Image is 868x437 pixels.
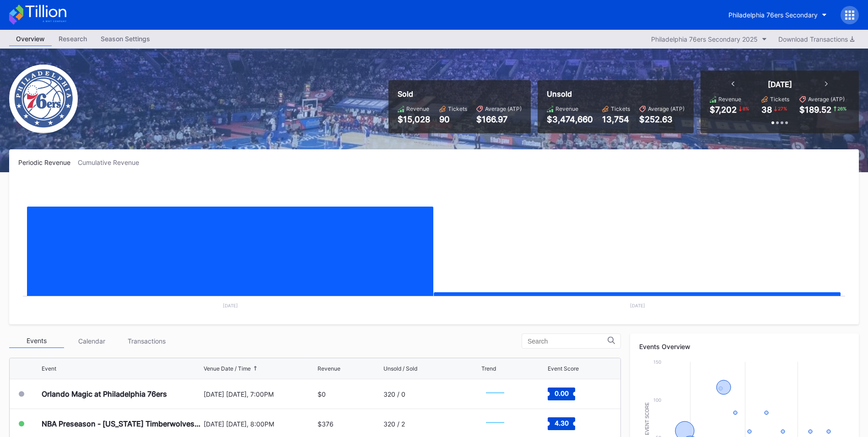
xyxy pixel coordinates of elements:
[223,303,238,308] text: [DATE]
[778,35,854,43] div: Download Transactions
[52,32,94,45] div: Research
[42,419,201,428] div: NBA Preseason - [US_STATE] Timberwolves at Philadelphia 76ers
[602,115,630,124] div: 13,754
[554,389,568,397] text: 0.00
[555,105,578,112] div: Revenue
[476,115,522,124] div: $166.97
[52,32,94,46] a: Research
[648,105,685,112] div: Average (ATP)
[630,303,645,308] text: [DATE]
[761,105,772,115] div: 38
[548,365,579,372] div: Event Score
[398,89,522,98] div: Sold
[547,89,685,98] div: Unsold
[204,390,315,398] div: [DATE] [DATE], 7:00PM
[742,105,750,112] div: 8 %
[18,158,78,166] div: Periodic Revenue
[808,96,845,103] div: Average (ATP)
[528,338,608,345] input: Search
[728,11,818,19] div: Philadelphia 76ers Secondary
[611,105,630,112] div: Tickets
[318,390,326,398] div: $0
[9,334,64,348] div: Events
[204,420,315,428] div: [DATE] [DATE], 8:00PM
[651,35,758,43] div: Philadelphia 76ers Secondary 2025
[78,158,146,166] div: Cumulative Revenue
[9,65,78,133] img: Philadelphia_76ers.png
[448,105,467,112] div: Tickets
[383,390,405,398] div: 320 / 0
[18,178,850,315] svg: Chart title
[398,115,430,124] div: $15,028
[383,365,417,372] div: Unsold / Sold
[406,105,429,112] div: Revenue
[653,359,661,365] text: 150
[119,334,174,348] div: Transactions
[799,105,831,115] div: $189.52
[653,397,661,403] text: 100
[318,420,334,428] div: $376
[42,389,167,399] div: Orlando Magic at Philadelphia 76ers
[554,419,568,427] text: 4.30
[42,365,56,372] div: Event
[645,402,650,435] text: Event Score
[774,33,859,45] button: Download Transactions
[94,32,157,45] div: Season Settings
[770,96,789,103] div: Tickets
[639,115,685,124] div: $252.63
[439,115,467,124] div: 90
[485,105,522,112] div: Average (ATP)
[64,334,119,348] div: Calendar
[836,105,847,112] div: 26 %
[481,382,509,405] svg: Chart title
[777,105,788,112] div: 27 %
[204,365,251,372] div: Venue Date / Time
[383,420,405,428] div: 320 / 2
[768,80,792,89] div: [DATE]
[481,365,496,372] div: Trend
[481,412,509,435] svg: Chart title
[318,365,340,372] div: Revenue
[647,33,771,45] button: Philadelphia 76ers Secondary 2025
[94,32,157,46] a: Season Settings
[639,343,850,350] div: Events Overview
[547,115,593,124] div: $3,474,660
[9,32,52,46] a: Overview
[722,6,834,23] button: Philadelphia 76ers Secondary
[710,105,737,115] div: $7,202
[718,96,741,103] div: Revenue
